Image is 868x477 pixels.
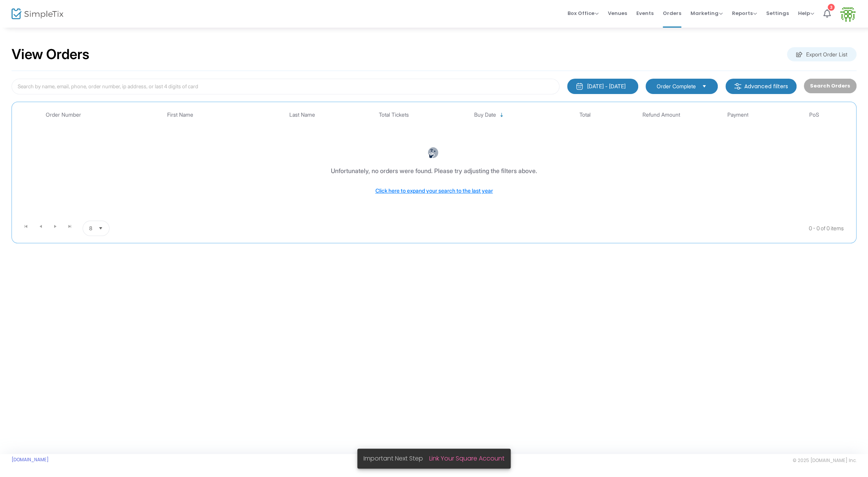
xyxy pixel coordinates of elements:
[429,454,505,463] a: Link Your Square Account
[587,83,626,90] div: [DATE] - [DATE]
[89,224,92,232] span: 8
[12,79,559,94] input: Search by name, email, phone, order number, ip address, or last 4 digits of card
[427,147,439,158] img: face-thinking.png
[809,112,819,118] span: PoS
[474,112,496,118] span: Buy Date
[167,112,193,118] span: First Name
[732,10,757,17] span: Reports
[766,3,789,23] span: Settings
[46,112,81,118] span: Order Number
[12,457,49,463] a: [DOMAIN_NAME]
[95,221,106,236] button: Select
[375,187,493,194] span: Click here to expand your search to the last year
[699,82,710,91] button: Select
[186,221,844,236] kendo-pager-info: 0 - 0 of 0 items
[356,106,432,124] th: Total Tickets
[793,457,856,464] span: © 2025 [DOMAIN_NAME] Inc.
[623,106,700,124] th: Refund Amount
[568,10,599,17] span: Box Office
[636,3,654,23] span: Events
[289,112,315,118] span: Last Name
[331,166,537,175] div: Unfortunately, no orders were found. Please try adjusting the filters above.
[12,46,90,63] h2: View Orders
[663,3,681,23] span: Orders
[657,83,696,90] span: Order Complete
[725,79,797,94] m-button: Advanced filters
[734,83,742,90] img: filter
[828,4,835,11] div: 3
[16,106,852,218] div: Data table
[363,454,429,463] span: Important Next Step
[567,79,638,94] button: [DATE] - [DATE]
[576,83,583,90] img: monthly
[608,3,627,23] span: Venues
[547,106,623,124] th: Total
[499,112,505,118] span: Sortable
[690,10,723,17] span: Marketing
[798,10,814,17] span: Help
[727,112,748,118] span: Payment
